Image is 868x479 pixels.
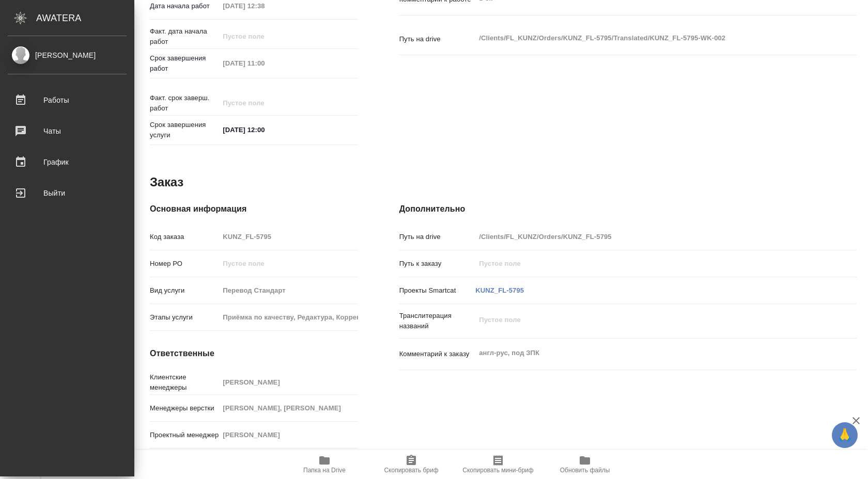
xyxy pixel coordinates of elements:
[36,8,134,28] div: AWATERA
[3,149,132,175] a: График
[150,403,219,413] p: Менеджеры верстки
[150,372,219,393] p: Клиентские менеджеры
[219,375,358,390] input: Пустое поле
[475,29,818,47] textarea: /Clients/FL_KUNZ/Orders/KUNZ_FL-5795/Translated/KUNZ_FL-5795-WK-002
[150,53,219,74] p: Срок завершения работ
[3,180,132,206] a: Выйти
[219,29,309,44] input: Пустое поле
[219,256,358,271] input: Пустое поле
[384,467,438,474] span: Скопировать бриф
[399,285,476,296] p: Проекты Smartcat
[150,259,219,269] p: Номер РО
[150,174,183,190] h2: Заказ
[150,347,358,360] h4: Ответственные
[560,467,610,474] span: Обновить файлы
[475,256,818,271] input: Пустое поле
[281,450,368,479] button: Папка на Drive
[8,185,127,201] div: Выйти
[399,311,476,331] p: Транслитерация названий
[150,1,219,11] p: Дата начала работ
[541,450,628,479] button: Обновить файлы
[150,120,219,140] p: Срок завершения услуги
[150,203,358,215] h4: Основная информация
[836,424,854,446] span: 🙏
[150,285,219,296] p: Вид услуги
[219,310,358,325] input: Пустое поле
[399,349,476,359] p: Комментарий к заказу
[150,26,219,47] p: Факт. дата начала работ
[150,232,219,242] p: Код заказа
[475,229,818,244] input: Пустое поле
[8,92,127,108] div: Работы
[150,312,219,323] p: Этапы услуги
[399,259,476,269] p: Путь к заказу
[219,56,309,71] input: Пустое поле
[219,95,309,110] input: Пустое поле
[475,286,524,294] a: KUNZ_FL-5795
[3,118,132,144] a: Чаты
[368,450,455,479] button: Скопировать бриф
[150,93,219,114] p: Факт. срок заверш. работ
[8,154,127,170] div: График
[219,401,358,416] input: Пустое поле
[219,229,358,244] input: Пустое поле
[8,123,127,139] div: Чаты
[399,34,476,44] p: Путь на drive
[462,467,533,474] span: Скопировать мини-бриф
[832,422,858,448] button: 🙏
[219,122,309,137] input: ✎ Введи что-нибудь
[475,344,818,362] textarea: англ-рус, под ЗПК
[399,232,476,242] p: Путь на drive
[303,467,346,474] span: Папка на Drive
[8,50,127,61] div: [PERSON_NAME]
[399,203,857,215] h4: Дополнительно
[3,87,132,113] a: Работы
[219,283,358,298] input: Пустое поле
[219,427,358,442] input: Пустое поле
[150,430,219,440] p: Проектный менеджер
[455,450,541,479] button: Скопировать мини-бриф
